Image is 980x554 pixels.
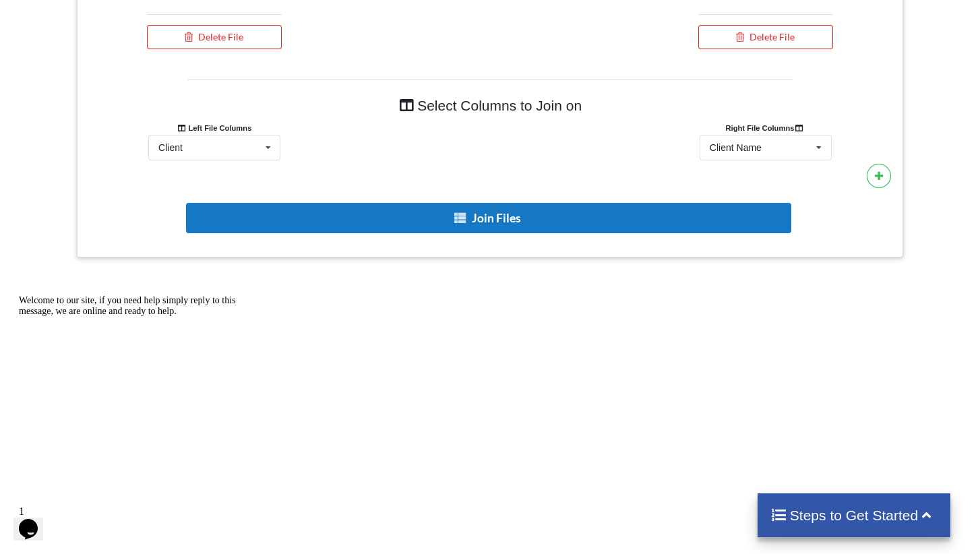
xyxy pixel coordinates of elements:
div: Client [158,143,183,152]
h4: Steps to Get Started [771,507,938,524]
b: Right File Columns [726,124,806,132]
button: Join Files [186,203,791,233]
button: Delete File [147,25,281,49]
iframe: chat widget [13,500,57,541]
b: Left File Columns [177,124,252,132]
button: Delete File [698,25,832,49]
h4: Select Columns to Join on [187,90,792,121]
iframe: chat widget [13,290,256,493]
span: Welcome to our site, if you need help simply reply to this message, we are online and ready to help. [5,5,222,26]
div: Welcome to our site, if you need help simply reply to this message, we are online and ready to help. [5,5,248,27]
div: Client Name [710,143,762,152]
